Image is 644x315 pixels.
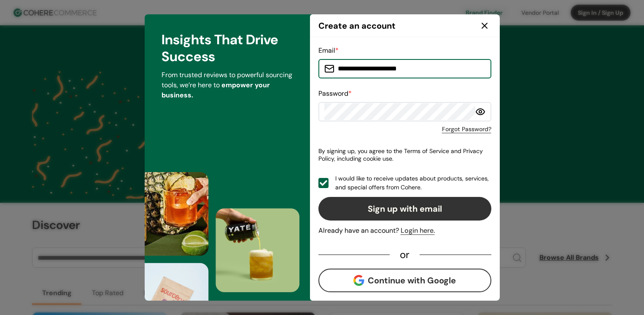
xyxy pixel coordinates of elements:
p: From trusted reviews to powerful sourcing tools, we’re here to [162,70,293,100]
div: Already have an account? [318,226,491,236]
button: Sign up with email [318,197,491,221]
div: Login here. [401,226,435,236]
button: Continue with Google [318,269,491,292]
span: I would like to receive updates about products, services, and special offers from Cohere. [335,174,491,192]
p: By signing up, you agree to the Terms of Service and Privacy Policy, including cookie use. [318,144,491,166]
label: Email [318,46,339,55]
h2: Create an account [318,19,396,32]
label: Password [318,89,352,98]
div: or [390,251,420,258]
a: Forgot Password? [442,125,491,134]
h3: Insights That Drive Success [162,31,293,65]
